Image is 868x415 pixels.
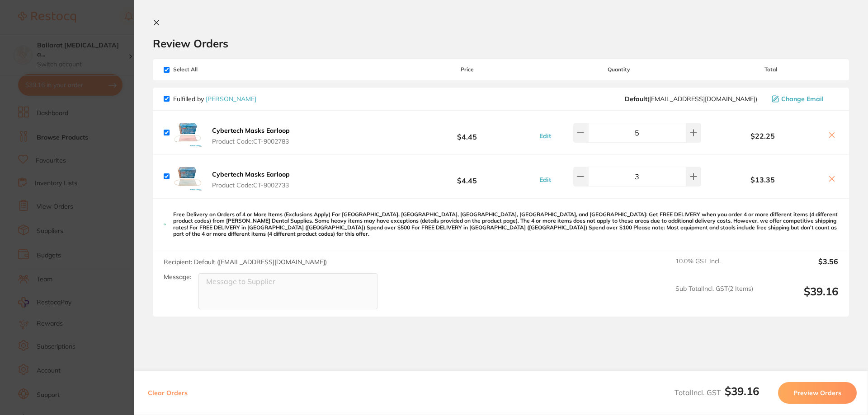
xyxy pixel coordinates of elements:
h2: Review Orders [153,37,849,50]
button: Clear Orders [145,382,190,404]
a: [PERSON_NAME] [206,95,256,103]
output: $39.16 [760,285,838,310]
b: Default [625,95,647,103]
span: save@adamdental.com.au [625,95,757,103]
button: Cybertech Masks Earloop Product Code:CT-9002783 [209,126,292,145]
span: Price [400,66,534,73]
output: $3.56 [760,257,838,277]
img: aXN3M3R2cg [173,118,202,147]
b: $39.16 [725,384,759,398]
span: Total [703,66,838,73]
button: Change Email [769,95,838,103]
span: Total Incl. GST [675,388,759,397]
span: Product Code: CT-9002733 [212,182,290,189]
button: Cybertech Masks Earloop Product Code:CT-9002733 [209,170,292,189]
span: Change Email [781,95,824,103]
b: $22.25 [703,132,822,140]
b: Cybertech Masks Earloop [212,170,290,178]
b: $4.45 [400,168,534,185]
button: Preview Orders [778,382,857,404]
button: Edit [537,132,554,140]
p: Fulfilled by [173,95,256,103]
span: Select All [164,66,254,73]
b: $4.45 [400,124,534,141]
label: Message: [164,273,191,281]
span: Quantity [535,66,703,73]
span: 10.0 % GST Incl. [675,257,753,277]
span: Recipient: Default ( [EMAIL_ADDRESS][DOMAIN_NAME] ) [164,258,327,266]
img: emgyN2xlZQ [173,162,202,191]
b: Cybertech Masks Earloop [212,126,290,135]
span: Sub Total Incl. GST ( 2 Items) [675,285,753,310]
b: $13.35 [703,176,822,184]
span: Product Code: CT-9002783 [212,138,290,145]
p: Free Delivery on Orders of 4 or More Items (Exclusions Apply) For [GEOGRAPHIC_DATA], [GEOGRAPHIC_... [173,211,838,238]
button: Edit [537,176,554,184]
